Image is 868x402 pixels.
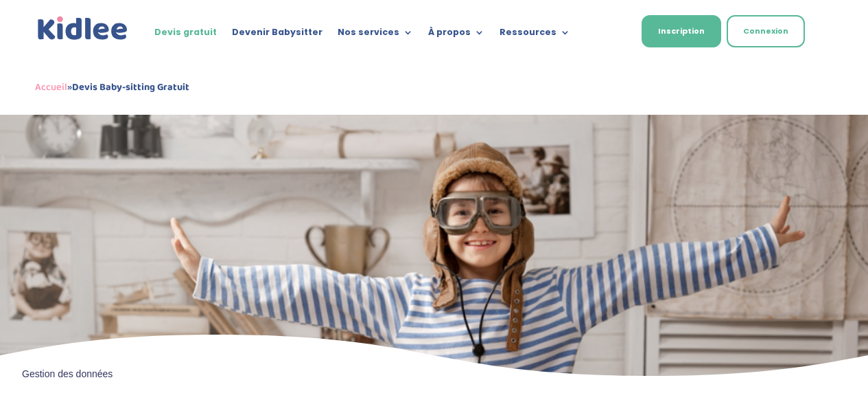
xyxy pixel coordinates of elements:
span: » [35,79,189,96]
span: Gestion des données [22,368,113,381]
img: Français [602,28,614,36]
strong: Devis Baby-sitting Gratuit [72,79,189,96]
a: Nos services [338,27,413,43]
a: Devenir Babysitter [232,27,322,43]
a: Devis gratuit [154,27,217,43]
button: Gestion des données [14,360,121,389]
a: Connexion [727,15,805,47]
a: Accueil [35,79,67,96]
a: À propos [428,27,484,43]
a: Kidlee Logo [35,14,131,43]
a: Inscription [642,15,721,47]
img: logo_kidlee_bleu [35,14,131,43]
a: Ressources [500,27,570,43]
